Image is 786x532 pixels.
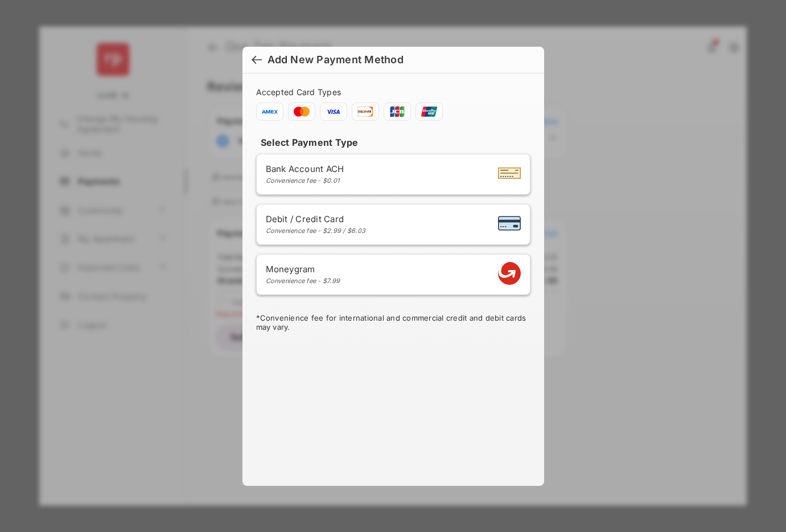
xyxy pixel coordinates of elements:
[266,227,366,235] div: Convenience fee - $2.99 / $6.03
[266,264,340,275] span: Moneygram
[266,163,344,174] span: Bank Account ACH
[256,313,530,334] div: * Convenience fee for international and commercial credit and debit cards may vary.
[256,137,530,148] h4: Select Payment Type
[268,54,404,66] div: Add New Payment Method
[266,177,344,185] div: Convenience fee - $0.01
[266,277,340,285] div: Convenience fee - $7.99
[266,214,366,224] span: Debit / Credit Card
[256,87,346,97] span: Accepted Card Types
